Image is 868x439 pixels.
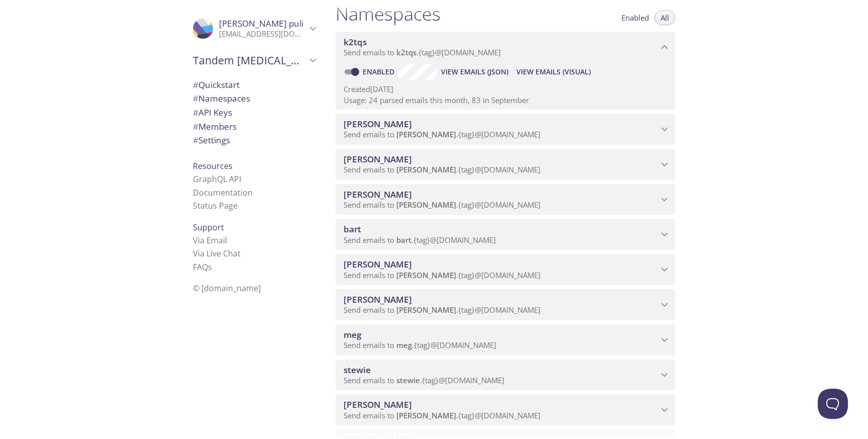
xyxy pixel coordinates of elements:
span: Send emails to . {tag} @[DOMAIN_NAME] [344,200,540,210]
span: [PERSON_NAME] [396,305,456,315]
span: meg [344,329,361,340]
div: maggie namespace [336,254,675,285]
iframe: Help Scout Beacon - Open [818,389,848,419]
span: # [193,134,198,146]
div: bart namespace [336,219,675,250]
button: Enabled [615,10,655,25]
span: Settings [193,134,230,146]
div: peter namespace [336,289,675,320]
a: GraphQL API [193,173,241,185]
div: meg namespace [336,324,675,356]
div: Meghana puli [185,12,323,45]
span: [PERSON_NAME] [396,270,456,280]
span: [PERSON_NAME] [396,200,456,210]
div: lisa namespace [336,184,675,215]
span: Send emails to . {tag} @[DOMAIN_NAME] [344,375,504,385]
div: Tandem Diabetes Care Inc. [185,47,323,73]
span: Send emails to . {tag} @[DOMAIN_NAME] [344,340,496,350]
span: Send emails to . {tag} @[DOMAIN_NAME] [344,270,540,280]
span: k2tqs [396,47,416,57]
span: meg [396,340,412,350]
span: View Emails (Visual) [516,66,591,78]
span: Send emails to . {tag} @[DOMAIN_NAME] [344,235,496,245]
a: Status Page [193,200,238,211]
a: Documentation [193,187,253,198]
span: s [208,261,212,273]
div: homer namespace [336,114,675,145]
span: [PERSON_NAME] [344,153,412,165]
p: [EMAIL_ADDRESS][DOMAIN_NAME] [219,29,306,39]
h1: Namespaces [336,3,441,25]
button: View Emails (Visual) [512,64,595,80]
div: marge namespace [336,149,675,180]
p: Usage: 24 parsed emails this month, 83 in September [344,95,667,106]
span: stewie [344,364,371,376]
span: [PERSON_NAME] [344,399,412,410]
span: Support [193,222,224,233]
span: [PERSON_NAME] [344,189,412,200]
span: [PERSON_NAME] puli [219,18,303,29]
span: [PERSON_NAME] [396,129,456,139]
span: # [193,79,198,91]
span: Send emails to . {tag} @[DOMAIN_NAME] [344,305,540,315]
span: # [193,93,198,104]
span: Resources [193,160,233,171]
span: Quickstart [193,79,240,91]
span: stewie [396,375,420,385]
div: Quickstart [185,78,323,92]
a: Via Email [193,235,227,246]
div: lois namespace [336,394,675,425]
span: Send emails to . {tag} @[DOMAIN_NAME] [344,47,501,57]
div: k2tqs namespace [336,32,675,63]
span: Members [193,121,237,132]
span: # [193,107,198,118]
button: View Emails (JSON) [437,64,512,80]
span: Namespaces [193,93,250,104]
div: Namespaces [185,92,323,106]
p: Created [DATE] [344,84,667,95]
span: [PERSON_NAME] [344,258,412,270]
span: bart [396,235,411,245]
div: stewie namespace [336,360,675,391]
span: [PERSON_NAME] [344,118,412,130]
span: [PERSON_NAME] [396,410,456,420]
button: All [655,10,675,25]
span: [PERSON_NAME] [344,294,412,305]
span: API Keys [193,107,232,118]
span: k2tqs [344,36,367,48]
div: Team Settings [185,133,323,147]
span: [PERSON_NAME] [396,164,456,174]
span: bart [344,223,361,235]
span: View Emails (JSON) [441,66,508,78]
a: FAQ [193,261,212,273]
a: Enabled [361,67,398,76]
span: Send emails to . {tag} @[DOMAIN_NAME] [344,164,540,174]
div: Members [185,120,323,134]
span: Tandem [MEDICAL_DATA] Care Inc. [193,53,306,67]
span: © [DOMAIN_NAME] [193,283,261,294]
span: Send emails to . {tag} @[DOMAIN_NAME] [344,410,540,420]
a: Via Live Chat [193,248,241,259]
span: Send emails to . {tag} @[DOMAIN_NAME] [344,129,540,139]
div: API Keys [185,106,323,120]
span: # [193,121,198,132]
